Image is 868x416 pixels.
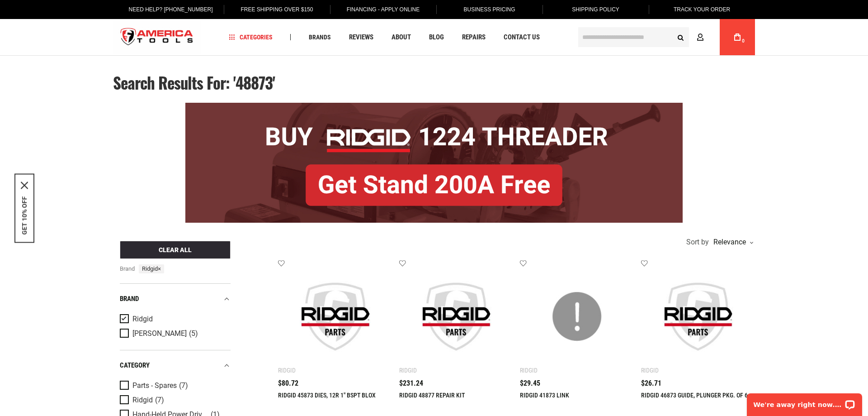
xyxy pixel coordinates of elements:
[278,380,298,387] span: $80.72
[458,31,490,43] a: Repairs
[21,182,28,189] svg: close icon
[641,392,748,399] a: RIDGID 46873 GUIDE, PLUNGER PKG. OF 6
[120,381,228,391] a: Parts - Spares (7)
[132,382,177,390] span: Parts - Spares
[287,268,383,365] img: RIDGID 45873 DIES, 12R 1
[641,380,661,387] span: $26.71
[399,392,465,399] a: RIDGID 48877 REPAIR KIT
[520,392,569,399] a: RIDGID 41873 LINK
[345,31,377,43] a: Reviews
[132,315,153,323] span: Ridgid
[387,31,415,43] a: About
[113,20,201,54] img: America Tools
[120,293,231,305] div: Brand
[113,71,275,94] span: Search results for: '48873'
[741,387,868,416] iframe: LiveChat chat widget
[425,31,448,43] a: Blog
[500,31,544,43] a: Contact Us
[349,34,373,41] span: Reviews
[189,330,198,338] span: (5)
[185,103,683,110] a: BOGO: Buy RIDGID® 1224 Threader, Get Stand 200A Free!
[399,380,423,387] span: $231.24
[305,31,335,43] a: Brands
[309,34,331,40] span: Brands
[113,20,201,54] a: store logo
[120,241,231,259] button: Clear All
[155,397,164,404] span: (7)
[650,268,746,365] img: RIDGID 46873 GUIDE, PLUNGER PKG. OF 6
[520,367,538,374] div: Ridgid
[572,6,619,13] span: Shipping Policy
[132,330,187,338] span: [PERSON_NAME]
[729,19,746,55] a: 0
[399,367,417,374] div: Ridgid
[185,103,683,223] img: BOGO: Buy RIDGID® 1224 Threader, Get Stand 200A Free!
[278,367,296,374] div: Ridgid
[21,196,28,234] button: GET 10% OFF
[711,239,753,246] div: Relevance
[742,38,745,43] span: 0
[504,34,540,41] span: Contact Us
[120,264,136,274] span: Brand
[520,380,540,387] span: $29.45
[529,268,625,365] img: RIDGID 41873 LINK
[120,395,228,405] a: Ridgid (7)
[408,268,505,365] img: RIDGID 48877 REPAIR KIT
[120,314,228,324] a: Ridgid
[158,265,161,272] span: ×
[462,34,486,41] span: Repairs
[132,396,153,404] span: Ridgid
[229,34,273,40] span: Categories
[179,382,188,390] span: (7)
[278,392,376,399] a: RIDGID 45873 DIES, 12R 1" BSPT BLOX
[21,182,28,189] button: Close
[120,359,231,372] div: category
[392,34,411,41] span: About
[686,239,709,246] span: Sort by
[225,31,277,43] a: Categories
[139,264,164,274] span: Ridgid
[120,329,228,339] a: [PERSON_NAME] (5)
[641,367,659,374] div: Ridgid
[672,29,689,46] button: Search
[429,34,444,41] span: Blog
